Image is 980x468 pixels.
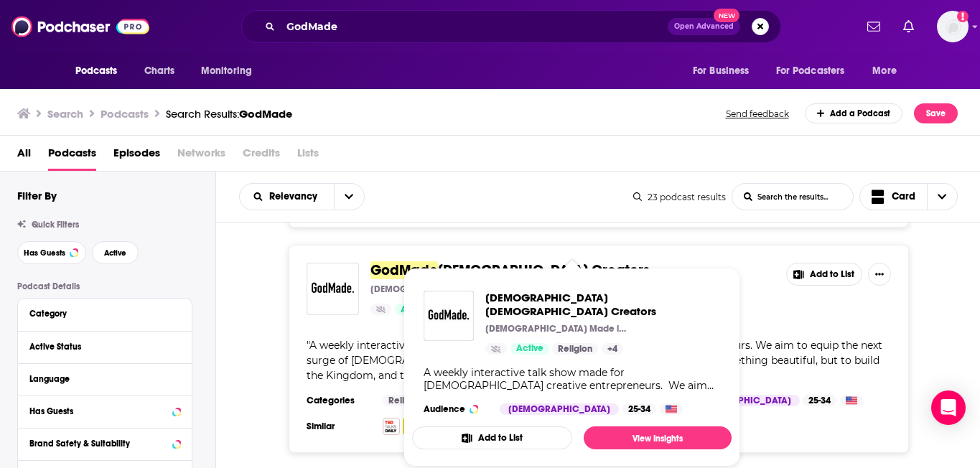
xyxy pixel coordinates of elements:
[803,395,836,406] div: 25-34
[897,14,920,39] a: Show notifications dropdown
[862,57,915,85] button: open menu
[239,107,292,121] span: GodMade
[29,434,180,452] button: Brand Safety & Suitability
[693,61,750,81] span: For Business
[29,439,168,449] div: Brand Safety & Suitability
[786,263,862,286] button: Add to List
[714,9,739,22] span: New
[872,61,897,81] span: More
[424,291,474,341] img: GodMade Christian Creators
[29,402,180,420] button: Has Guests
[144,61,175,81] span: Charts
[370,261,438,279] span: GodMade
[500,403,619,415] div: [DEMOGRAPHIC_DATA]
[307,421,371,432] h3: Similar
[395,304,434,315] a: Active
[101,107,149,121] h3: Podcasts
[47,107,83,121] h3: Search
[383,418,400,435] img: TED Talks Daily
[805,103,903,123] a: Add a Podcast
[957,11,969,22] svg: Add a profile image
[767,57,866,85] button: open menu
[166,107,292,121] a: Search Results:GodMade
[29,337,180,355] button: Active Status
[65,57,136,85] button: open menu
[75,61,118,81] span: Podcasts
[383,395,429,406] a: Religion
[668,18,740,35] button: Open AdvancedNew
[370,263,650,279] a: GodMade[DEMOGRAPHIC_DATA] Creators
[868,263,891,286] button: Show More Button
[931,390,966,425] div: Open Intercom Messenger
[862,14,886,39] a: Show notifications dropdown
[29,342,171,352] div: Active Status
[602,343,623,355] a: +4
[191,57,271,85] button: open menu
[17,241,86,264] button: Has Guests
[243,141,280,171] span: Credits
[29,370,180,388] button: Language
[937,11,969,42] span: Logged in as lori.heiselman
[370,284,514,295] p: [DEMOGRAPHIC_DATA] Made is hosted by [PERSON_NAME], [PERSON_NAME], [PERSON_NAME]
[937,11,969,42] img: User Profile
[17,189,57,202] h2: Filter By
[334,184,364,210] button: open menu
[11,13,149,40] img: Podchaser - Follow, Share and Rate Podcasts
[412,426,572,449] button: Add to List
[239,183,365,210] h2: Choose List sort
[722,108,793,120] button: Send feedback
[485,323,629,334] p: [DEMOGRAPHIC_DATA] Made is hosted by [PERSON_NAME], [PERSON_NAME], [PERSON_NAME]
[29,374,171,384] div: Language
[48,141,96,171] a: Podcasts
[633,192,726,202] div: 23 podcast results
[104,249,126,257] span: Active
[683,57,767,85] button: open menu
[622,403,656,415] div: 25-34
[201,61,252,81] span: Monitoring
[914,103,958,123] button: Save
[307,395,371,406] h3: Categories
[281,15,668,38] input: Search podcasts, credits, & more...
[297,141,319,171] span: Lists
[241,10,781,43] div: Search podcasts, credits, & more...
[552,343,598,355] a: Religion
[113,141,160,171] a: Episodes
[29,304,180,322] button: Category
[269,192,322,202] span: Relevancy
[92,241,139,264] button: Active
[17,281,192,291] p: Podcast Details
[307,339,882,382] span: " "
[307,263,359,315] img: GodMade Christian Creators
[892,192,915,202] span: Card
[24,249,65,257] span: Has Guests
[424,403,488,415] h3: Audience
[401,303,428,317] span: Active
[674,23,734,30] span: Open Advanced
[29,406,168,416] div: Has Guests
[485,291,720,318] span: [DEMOGRAPHIC_DATA] [DEMOGRAPHIC_DATA] Creators
[307,339,882,382] span: A weekly interactive talk show made for [DEMOGRAPHIC_DATA] creative entrepreneurs. We aim to equi...
[17,141,31,171] a: All
[859,183,958,210] button: Choose View
[584,426,732,449] a: View Insights
[510,343,549,355] a: Active
[166,107,292,121] div: Search Results:
[485,291,720,318] a: GodMade Christian Creators
[776,61,845,81] span: For Podcasters
[177,141,225,171] span: Networks
[135,57,184,85] a: Charts
[937,11,969,42] button: Show profile menu
[240,192,334,202] button: open menu
[516,342,543,356] span: Active
[424,366,720,392] div: A weekly interactive talk show made for [DEMOGRAPHIC_DATA] creative entrepreneurs. We aim to equi...
[29,309,171,319] div: Category
[32,220,79,230] span: Quick Filters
